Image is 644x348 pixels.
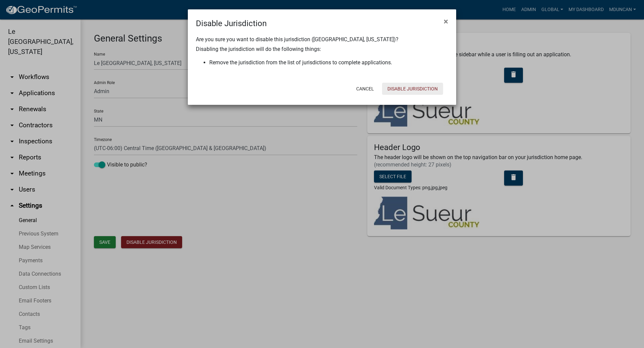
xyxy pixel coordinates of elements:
h6: Are you sure you want to disable this jurisdiction ([GEOGRAPHIC_DATA], [US_STATE])? [196,36,448,43]
li: Remove the jurisdiction from the list of jurisdictions to complete applications. [209,59,448,67]
button: Close [438,12,453,31]
button: Cancel [351,83,379,95]
h4: Disable Jurisdiction [196,17,267,29]
span: × [444,17,448,26]
p: Disabling the jurisdiction will do the following things: [196,45,448,53]
button: Disable Jurisdiction [382,83,443,95]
